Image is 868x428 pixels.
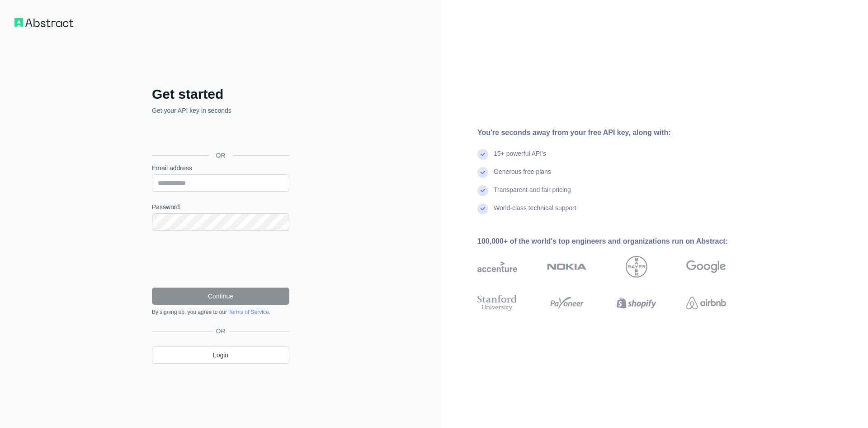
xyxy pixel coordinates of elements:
[686,256,726,278] img: google
[494,167,551,185] div: Generous free plans
[152,241,289,277] iframe: reCAPTCHA
[547,256,587,278] img: nokia
[477,236,755,247] div: 100,000+ of the world's top engineers and organizations run on Abstract:
[494,185,571,203] div: Transparent and fair pricing
[14,18,73,27] img: Workflow
[477,185,488,196] img: check mark
[494,203,576,221] div: World-class technical support
[147,125,292,145] iframe: Google ile Oturum Açma Düğmesi
[477,203,488,214] img: check mark
[477,127,755,138] div: You're seconds away from your free API key, along with:
[477,149,488,160] img: check mark
[152,86,289,102] h2: Get started
[686,293,726,313] img: airbnb
[547,293,587,313] img: payoneer
[152,106,289,115] p: Get your API key in seconds
[152,288,289,305] button: Continue
[477,293,517,313] img: stanford university
[212,327,229,336] span: OR
[228,309,269,315] a: Terms of Service
[477,256,517,278] img: accenture
[494,149,546,167] div: 15+ powerful API's
[209,151,233,160] span: OR
[152,202,289,212] label: Password
[152,164,289,173] label: Email address
[477,167,488,178] img: check mark
[152,346,289,364] a: Login
[617,293,656,313] img: shopify
[626,256,647,278] img: bayer
[152,308,289,316] div: By signing up, you agree to our .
